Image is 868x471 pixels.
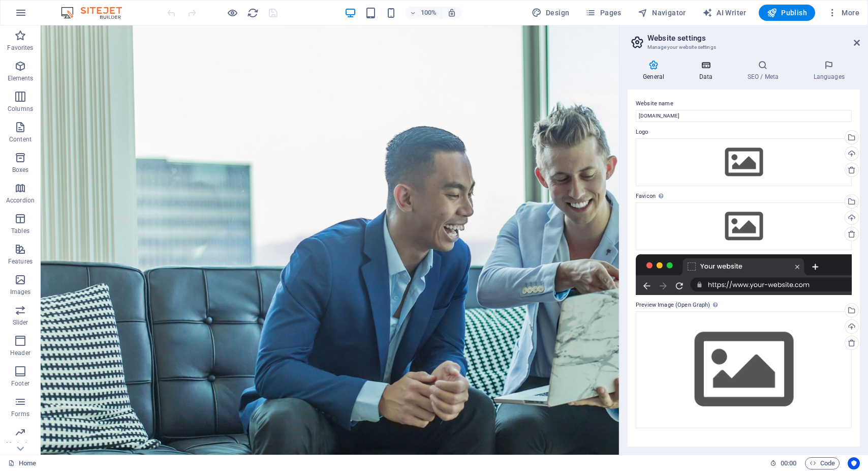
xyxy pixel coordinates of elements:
span: More [827,8,859,18]
span: : [788,459,789,467]
div: Design (Ctrl+Alt+Y) [528,5,574,21]
p: Features [8,257,33,266]
h4: SEO / Meta [732,60,798,81]
button: Click here to leave preview mode and continue editing [226,7,238,19]
button: reload [246,7,259,19]
label: Website name [636,98,852,110]
p: Forms [11,410,29,418]
h4: Languages [798,60,860,81]
label: Favicon [636,190,852,202]
input: Name... [636,110,852,122]
p: Marketing [6,440,34,449]
span: AI Writer [702,8,747,18]
p: Elements [8,74,34,82]
button: Pages [581,5,625,21]
label: Preview Image (Open Graph) [636,299,852,311]
h6: Session time [770,457,797,469]
p: Favorites [7,44,33,52]
button: Design [528,5,574,21]
button: 100% [406,7,442,19]
div: Select files from the file manager, stock photos, or upload file(s) [636,138,852,186]
label: Logo [636,126,852,138]
h6: 100% [421,7,437,19]
p: Footer [11,379,29,388]
p: Accordion [6,196,35,204]
p: Boxes [12,166,29,174]
div: Select files from the file manager, stock photos, or upload file(s) [636,311,852,428]
h4: General [628,60,684,81]
p: Content [9,135,32,143]
button: AI Writer [698,5,751,21]
p: Tables [11,227,29,235]
span: Publish [767,8,807,18]
span: Code [810,457,835,469]
p: Images [10,288,31,296]
span: 00 00 [781,457,796,469]
button: Code [805,457,840,469]
p: Slider [13,318,28,327]
a: Click to cancel selection. Double-click to open Pages [8,457,36,469]
p: Header [10,349,30,357]
h3: Manage your website settings [647,43,840,52]
span: Navigator [638,8,686,18]
i: On resize automatically adjust zoom level to fit chosen device. [447,8,456,17]
button: Usercentrics [848,457,860,469]
button: Navigator [634,5,690,21]
span: Pages [585,8,621,18]
img: Editor Logo [58,7,135,19]
button: More [823,5,863,21]
h4: Data [684,60,732,81]
span: Design [532,8,570,18]
div: Select files from the file manager, stock photos, or upload file(s) [636,202,852,250]
i: Reload page [247,7,259,19]
p: Columns [8,105,33,113]
button: Publish [759,5,815,21]
h2: Website settings [647,34,860,43]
